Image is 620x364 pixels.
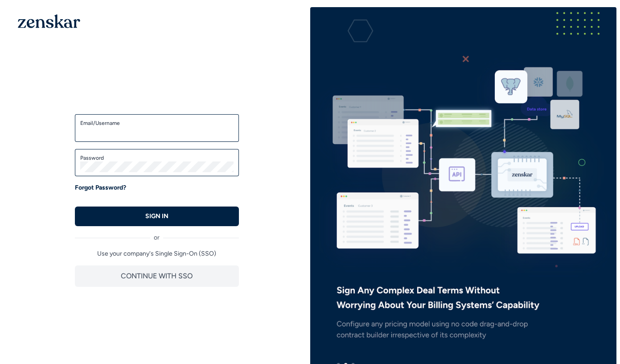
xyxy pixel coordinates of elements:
[80,120,234,127] label: Email/Username
[75,265,239,287] button: CONTINUE WITH SSO
[80,154,234,161] label: Password
[75,226,239,242] div: or
[75,249,239,258] p: Use your company's Single Sign-On (SSO)
[75,207,239,226] button: SIGN IN
[145,212,168,221] p: SIGN IN
[18,14,80,28] img: 1OGAJ2xQqyY4LXKgY66KYq0eOWRCkrZdAb3gUhuVAqdWPZE9SRJmCz+oDMSn4zDLXe31Ii730ItAGKgCKgCCgCikA4Av8PJUP...
[75,183,126,192] a: Forgot Password?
